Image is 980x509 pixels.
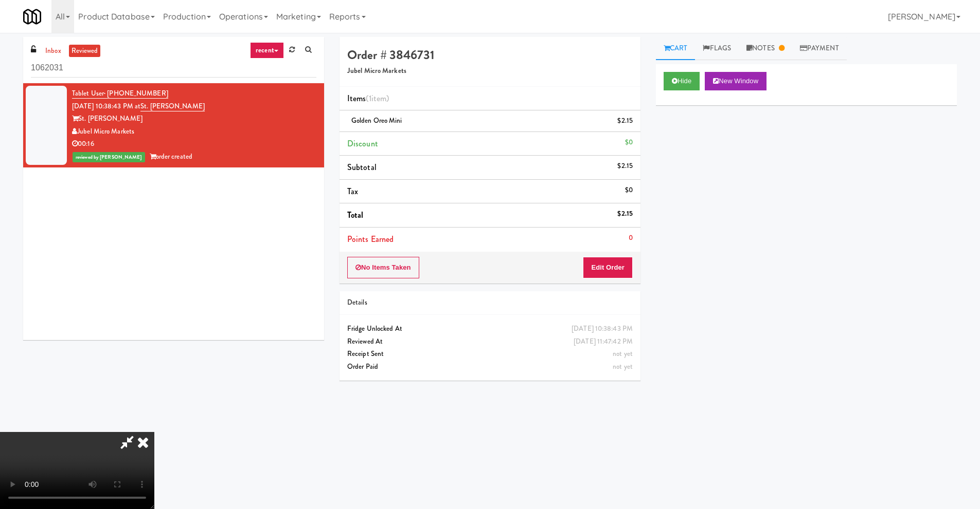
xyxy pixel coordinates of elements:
div: [DATE] 10:38:43 PM [572,323,633,335]
span: Tax [347,185,358,197]
div: Order Paid [347,361,633,373]
li: Tablet User· [PHONE_NUMBER][DATE] 10:38:43 PM atSt. [PERSON_NAME]St. [PERSON_NAME]Jubel Micro Mar... [23,83,324,167]
span: · [PHONE_NUMBER] [104,88,168,98]
div: Fridge Unlocked At [347,323,633,335]
a: Flags [695,37,739,60]
img: Micromart [23,8,41,26]
button: Hide [664,72,700,90]
div: Details [347,296,633,309]
button: No Items Taken [347,257,419,278]
div: $0 [625,184,633,197]
div: Receipt Sent [347,348,633,361]
a: Notes [739,37,792,60]
span: Points Earned [347,233,394,245]
a: reviewed [69,45,101,58]
span: (1 ) [366,92,389,104]
a: Payment [792,37,847,60]
a: St. [PERSON_NAME] [140,101,205,111]
div: Reviewed At [347,335,633,348]
span: Subtotal [347,161,377,173]
div: $2.15 [617,115,633,127]
ng-pluralize: item [371,92,386,104]
a: inbox [43,45,64,58]
a: recent [250,42,284,59]
button: Edit Order [583,257,633,278]
div: $2.15 [617,208,633,220]
span: Total [347,209,364,221]
span: order created [150,152,192,161]
div: $2.15 [617,160,633,173]
span: not yet [613,349,633,359]
span: not yet [613,362,633,371]
h5: Jubel Micro Markets [347,67,633,75]
div: [DATE] 11:47:42 PM [574,335,633,348]
input: Search vision orders [31,59,316,78]
div: 00:16 [72,138,316,150]
div: $0 [625,136,633,149]
span: Items [347,92,389,104]
div: 0 [629,232,633,244]
span: Golden Oreo Mini [351,116,402,125]
div: St. [PERSON_NAME] [72,112,316,125]
span: reviewed by [PERSON_NAME] [73,152,145,162]
a: Tablet User· [PHONE_NUMBER] [72,88,168,99]
span: [DATE] 10:38:43 PM at [72,101,140,111]
h4: Order # 3846731 [347,48,633,62]
a: Cart [656,37,696,60]
div: Jubel Micro Markets [72,125,316,138]
button: New Window [705,72,767,90]
span: Discount [347,138,378,149]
